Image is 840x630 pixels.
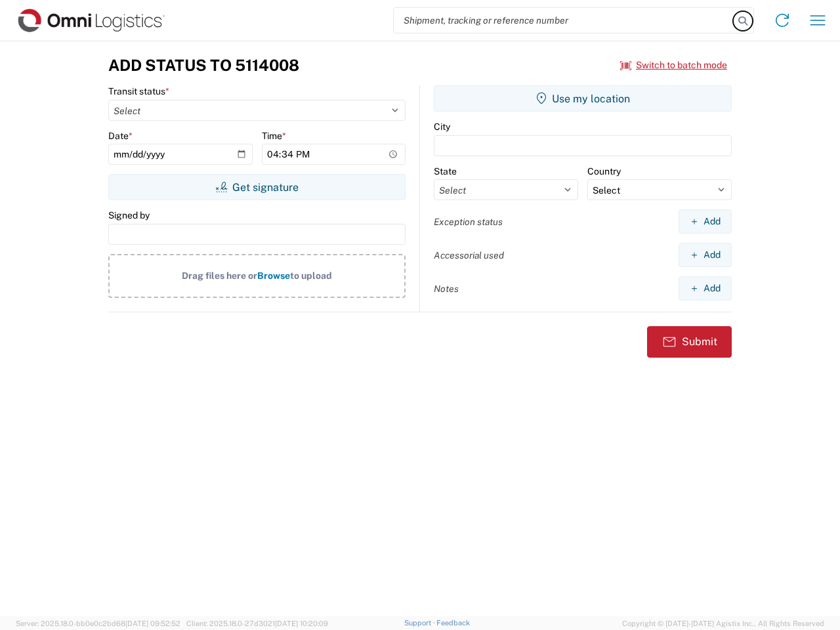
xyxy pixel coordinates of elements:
[434,165,457,177] label: State
[404,619,437,627] a: Support
[679,243,732,267] button: Add
[434,249,504,261] label: Accessorial used
[257,270,290,281] span: Browse
[679,276,732,301] button: Add
[108,174,406,200] button: Get signature
[290,270,332,281] span: to upload
[622,618,824,629] span: Copyright © [DATE]-[DATE] Agistix Inc., All Rights Reserved
[16,619,180,627] span: Server: 2025.18.0-bb0e0c2bd68
[108,130,133,142] label: Date
[262,130,286,142] label: Time
[275,619,328,627] span: [DATE] 10:20:09
[434,121,450,133] label: City
[108,85,169,97] label: Transit status
[108,209,150,221] label: Signed by
[434,216,503,228] label: Exception status
[182,270,257,281] span: Drag files here or
[186,619,328,627] span: Client: 2025.18.0-27d3021
[436,619,470,627] a: Feedback
[125,619,180,627] span: [DATE] 09:52:52
[108,56,299,75] h3: Add Status to 5114008
[647,326,732,358] button: Submit
[587,165,621,177] label: Country
[434,85,732,112] button: Use my location
[434,283,459,295] label: Notes
[394,8,734,33] input: Shipment, tracking or reference number
[620,54,727,76] button: Switch to batch mode
[679,209,732,234] button: Add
